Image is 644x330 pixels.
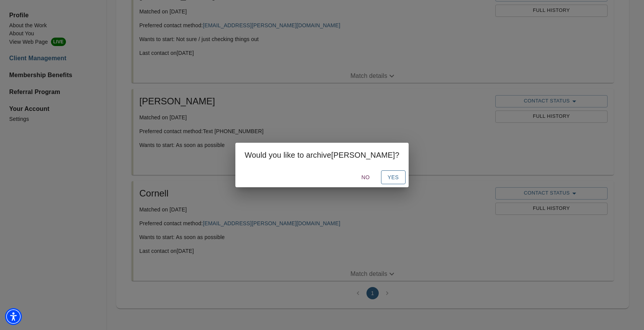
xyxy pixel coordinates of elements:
[353,170,378,185] button: No
[387,173,399,182] span: Yes
[356,173,375,182] span: No
[245,149,399,161] h2: Would you like to archive [PERSON_NAME] ?
[5,308,22,325] div: Accessibility Menu
[381,170,406,185] button: Yes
